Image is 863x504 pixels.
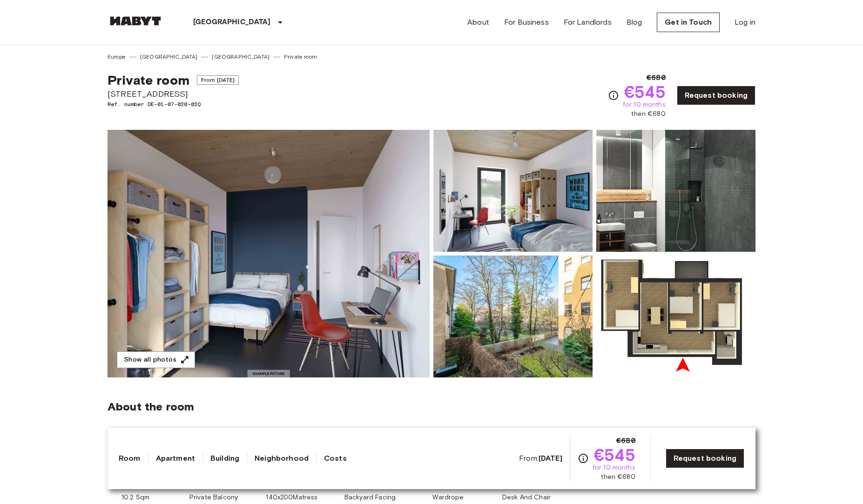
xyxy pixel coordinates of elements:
[117,351,195,369] button: Show all photos
[108,100,239,108] span: Ref. number DE-01-07-020-02Q
[596,130,755,252] img: Picture of unit DE-01-07-020-02Q
[666,449,744,468] a: Request booking
[735,17,755,28] a: Log in
[519,453,562,464] span: From:
[657,13,720,32] a: Get in Touch
[593,463,635,472] span: for 10 months
[627,17,642,28] a: Blog
[578,453,589,464] svg: Check cost overview for full price breakdown. Please note that discounts apply to new joiners onl...
[193,17,271,28] p: [GEOGRAPHIC_DATA]
[108,400,755,414] span: About the room
[608,90,619,101] svg: Check cost overview for full price breakdown. Please note that discounts apply to new joiners onl...
[616,435,635,446] span: €680
[255,453,309,464] a: Neighborhood
[108,88,239,100] span: [STREET_ADDRESS]
[504,17,549,28] a: For Business
[266,493,317,502] span: 140x200Matress
[433,130,593,252] img: Picture of unit DE-01-07-020-02Q
[121,493,149,502] span: 10.2 Sqm
[108,72,189,88] span: Private room
[647,72,666,83] span: €680
[189,493,238,502] span: Private Balcony
[432,493,464,502] span: Wardrope
[601,472,635,482] span: then €680
[564,17,612,28] a: For Landlords
[344,493,396,502] span: Backyard Facing
[284,53,317,61] a: Private room
[108,130,430,377] img: Marketing picture of unit DE-01-07-020-02Q
[623,100,666,109] span: for 10 months
[594,446,635,463] span: €545
[197,75,239,85] span: From [DATE]
[539,454,562,463] b: [DATE]
[433,255,593,377] img: Picture of unit DE-01-07-020-02Q
[324,453,347,464] a: Costs
[467,17,489,28] a: About
[108,53,126,61] a: Europe
[631,109,665,119] span: then €680
[596,255,755,377] img: Picture of unit DE-01-07-020-02Q
[624,83,666,100] span: €545
[156,453,195,464] a: Apartment
[108,16,163,26] img: Habyt
[140,53,198,61] a: [GEOGRAPHIC_DATA]
[677,86,755,105] a: Request booking
[119,453,141,464] a: Room
[212,53,270,61] a: [GEOGRAPHIC_DATA]
[502,493,551,502] span: Desk And Chair
[210,453,239,464] a: Building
